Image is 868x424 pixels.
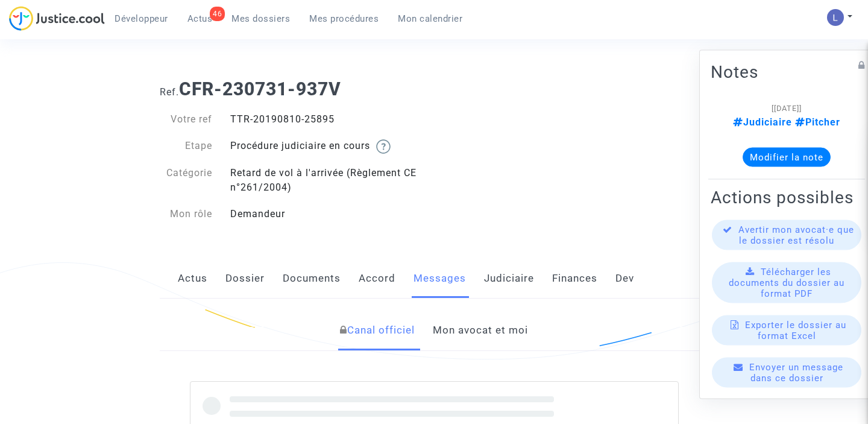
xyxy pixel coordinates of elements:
a: Judiciaire [484,259,534,299]
h2: Actions possibles [711,186,863,207]
a: Mes procédures [300,10,388,28]
span: Mon calendrier [398,13,462,24]
div: Retard de vol à l'arrivée (Règlement CE n°261/2004) [221,166,434,195]
a: Accord [359,259,395,299]
button: Modifier la note [743,147,831,166]
div: Catégorie [151,166,222,195]
a: Dev [615,259,634,299]
h2: Notes [711,61,863,82]
span: Exporter le dossier au format Excel [745,319,846,341]
a: Mon avocat et moi [433,311,528,350]
a: 46Actus [178,10,222,28]
a: Finances [552,259,597,299]
a: Documents [283,259,341,299]
a: Dossier [225,259,265,299]
div: Demandeur [221,207,434,221]
img: AATXAJzI13CaqkJmx-MOQUbNyDE09GJ9dorwRvFSQZdH=s96-c [827,9,844,26]
a: Messages [414,259,466,299]
div: 46 [210,7,225,21]
span: Mes dossiers [231,13,290,24]
a: Canal officiel [340,311,415,350]
span: Avertir mon avocat·e que le dossier est résolu [738,224,854,245]
a: Développeur [105,10,178,28]
a: Actus [178,259,207,299]
div: Etape [151,139,222,154]
div: Procédure judiciaire en cours [221,139,434,154]
span: Actus [187,13,213,24]
a: Mon calendrier [388,10,472,28]
a: Mes dossiers [222,10,300,28]
span: Envoyer un message dans ce dossier [749,361,843,383]
img: help.svg [376,139,391,154]
span: [[DATE]] [772,103,802,112]
span: Mes procédures [309,13,379,24]
div: Mon rôle [151,207,222,221]
b: CFR-230731-937V [179,78,341,100]
span: Pitcher [792,116,840,127]
img: jc-logo.svg [9,6,105,31]
span: Télécharger les documents du dossier au format PDF [729,266,844,299]
span: Judiciaire [733,116,792,127]
div: TTR-20190810-25895 [221,112,434,127]
span: Ref. [160,86,179,98]
span: Développeur [115,13,168,24]
div: Votre ref [151,112,222,127]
